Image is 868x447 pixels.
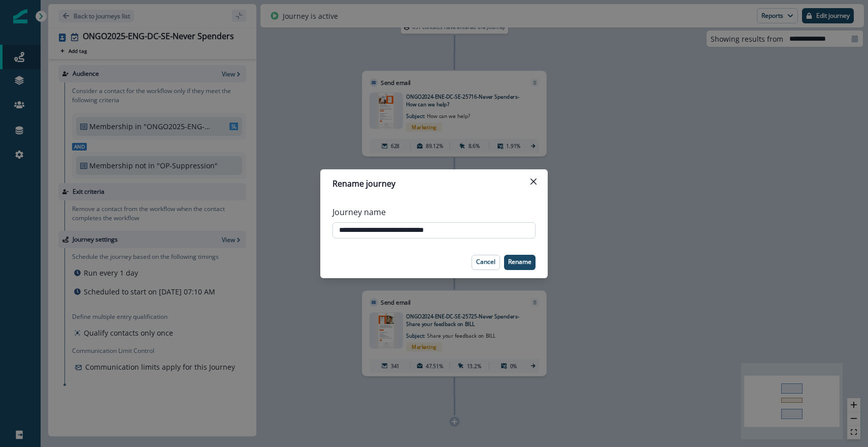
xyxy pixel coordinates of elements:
[332,206,386,218] p: Journey name
[525,173,542,190] button: Close
[472,255,500,270] button: Cancel
[332,177,395,190] p: Rename journey
[476,258,495,265] p: Cancel
[504,255,536,270] button: Rename
[508,258,531,265] p: Rename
